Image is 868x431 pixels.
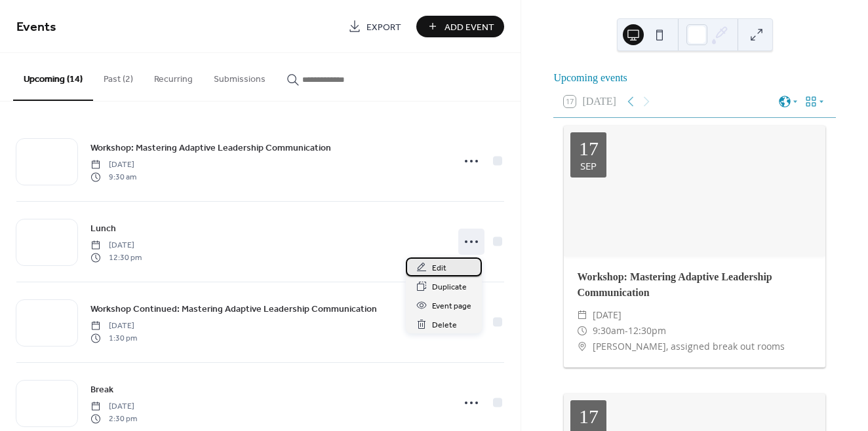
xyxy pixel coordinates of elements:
[432,299,471,313] span: Event page
[90,332,137,344] span: 1:30 pm
[593,307,621,323] span: [DATE]
[625,323,628,339] span: -
[579,139,599,159] div: 17
[366,20,401,34] span: Export
[144,53,203,100] button: Recurring
[90,320,137,332] span: [DATE]
[90,221,116,236] a: Lunch
[90,252,142,263] span: 12:30 pm
[90,159,136,171] span: [DATE]
[90,240,142,252] span: [DATE]
[444,20,494,34] span: Add Event
[580,161,597,171] div: Sep
[593,339,785,354] span: [PERSON_NAME], assigned break out rooms
[90,141,331,155] span: Workshop: Mastering Adaptive Leadership Communication
[90,303,377,316] span: Workshop Continued: Mastering Adaptive Leadership Communication
[90,301,377,316] a: Workshop Continued: Mastering Adaptive Leadership Communication
[93,53,144,100] button: Past (2)
[338,16,411,37] a: Export
[579,407,599,426] div: 17
[416,16,504,37] button: Add Event
[90,171,136,183] span: 9:30 am
[628,323,666,339] span: 12:30pm
[432,318,457,332] span: Delete
[432,280,467,294] span: Duplicate
[577,323,587,339] div: ​
[577,307,587,323] div: ​
[90,401,137,413] span: [DATE]
[13,53,93,101] button: Upcoming (14)
[16,14,56,40] span: Events
[577,339,587,354] div: ​
[90,382,113,397] a: Break
[90,413,137,424] span: 2:30 pm
[90,383,113,397] span: Break
[553,70,836,86] div: Upcoming events
[90,222,116,236] span: Lunch
[564,269,825,301] div: Workshop: Mastering Adaptive Leadership Communication
[593,323,625,339] span: 9:30am
[432,261,446,275] span: Edit
[203,53,276,100] button: Submissions
[90,140,331,155] a: Workshop: Mastering Adaptive Leadership Communication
